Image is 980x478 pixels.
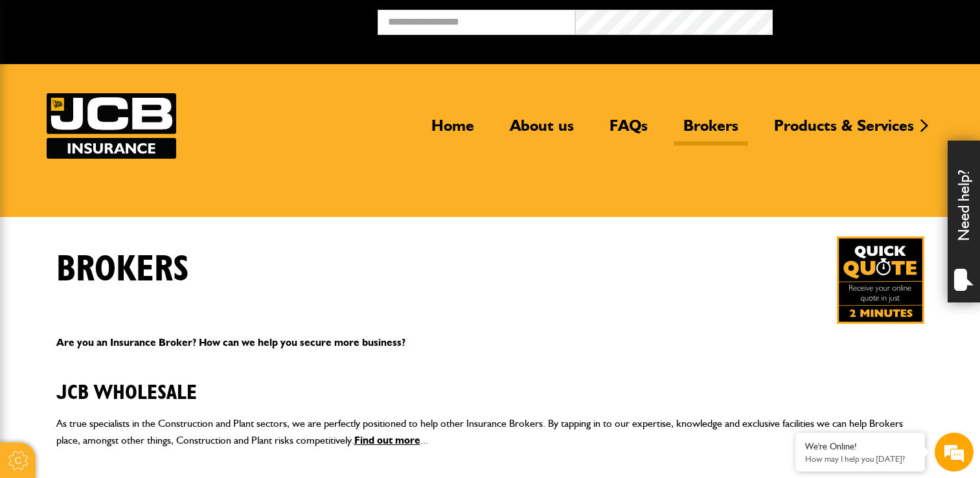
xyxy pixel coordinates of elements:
div: We're Online! [805,441,915,452]
h1: Brokers [56,248,189,291]
a: Find out more [354,434,420,446]
a: Get your insurance quote in just 2-minutes [837,236,924,324]
div: Need help? [948,141,980,302]
p: How may I help you today? [805,454,915,464]
a: About us [500,116,584,146]
a: FAQs [600,116,657,146]
h2: JCB Wholesale [56,361,924,405]
a: Products & Services [764,116,924,146]
button: Broker Login [773,10,970,30]
p: As true specialists in the Construction and Plant sectors, we are perfectly positioned to help ot... [56,415,924,448]
img: JCB Insurance Services logo [47,93,176,159]
a: Brokers [674,116,748,146]
a: JCB Insurance Services [47,93,176,159]
a: Home [422,116,484,146]
p: Are you an Insurance Broker? How can we help you secure more business? [56,334,924,351]
img: Quick Quote [837,236,924,324]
